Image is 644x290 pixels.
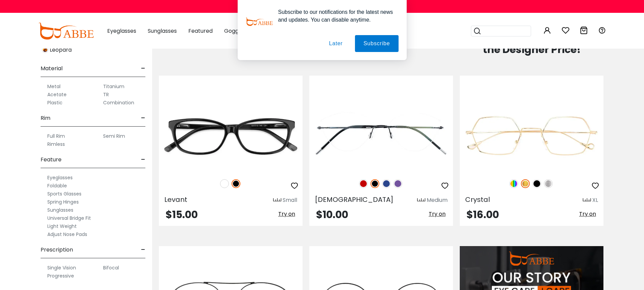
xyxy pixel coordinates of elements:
[164,195,187,204] span: Levant
[47,222,77,230] label: Light Weight
[41,110,50,126] span: Rim
[273,8,399,24] div: Subscribe to our notifications for the latest news and updates. You can disable anytime.
[276,210,297,218] button: Try on
[583,198,591,203] img: size ruler
[47,90,67,99] label: Acetate
[467,207,499,222] span: $16.00
[521,179,530,188] img: Gold
[359,179,368,188] img: Red
[316,207,348,222] span: $10.00
[159,100,303,172] img: Black Levant - Acetate ,Universal Bridge Fit
[103,264,119,272] label: Bifocal
[47,272,74,280] label: Progressive
[382,179,391,188] img: Blue
[47,190,81,198] label: Sports Glasses
[246,8,273,35] img: notification icon
[141,60,145,77] span: -
[41,152,62,168] span: Feature
[141,152,145,168] span: -
[103,90,109,99] label: TR
[47,230,87,238] label: Adjust Nose Pads
[47,182,67,190] label: Foldable
[47,198,79,206] label: Spring Hinges
[465,195,490,204] span: Crystal
[47,82,61,90] label: Metal
[47,140,65,148] label: Rimless
[166,207,198,222] span: $15.00
[41,60,63,77] span: Material
[309,100,453,172] img: Black Huguenot - Metal ,Adjust Nose Pads
[141,242,145,258] span: -
[315,195,393,204] span: [DEMOGRAPHIC_DATA]
[47,206,73,214] label: Sunglasses
[47,132,65,140] label: Full Rim
[371,179,379,188] img: Black
[47,99,63,107] label: Plastic
[273,198,281,203] img: size ruler
[592,196,598,204] div: XL
[103,82,124,90] label: Titanium
[283,196,297,204] div: Small
[427,196,448,204] div: Medium
[232,179,240,188] img: Black
[427,210,448,218] button: Try on
[47,264,76,272] label: Single Vision
[103,99,134,107] label: Combination
[577,210,598,218] button: Try on
[103,132,125,140] label: Semi Rim
[393,179,402,188] img: Purple
[509,179,518,188] img: Multicolor
[47,174,73,182] label: Eyeglasses
[579,210,596,218] span: Try on
[355,35,398,52] button: Subscribe
[460,100,603,172] img: Gold Crystal - Metal ,Adjust Nose Pads
[220,179,229,188] img: White
[41,242,73,258] span: Prescription
[544,179,553,188] img: Silver
[278,210,295,218] span: Try on
[47,214,91,222] label: Universal Bridge Fit
[429,210,446,218] span: Try on
[141,110,145,126] span: -
[417,198,425,203] img: size ruler
[320,35,351,52] button: Later
[532,179,541,188] img: Black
